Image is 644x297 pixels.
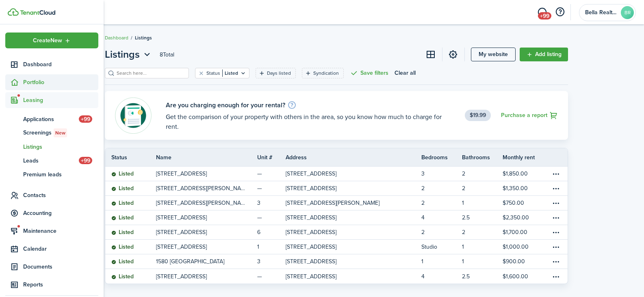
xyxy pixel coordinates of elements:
[551,167,568,181] a: Open menu
[551,242,561,252] button: Open menu
[421,213,425,222] p: 4
[5,154,98,167] a: Leads+99
[462,213,470,222] p: 2.5
[534,2,550,23] a: Messaging
[503,196,551,210] a: $750.00
[286,257,336,266] p: [STREET_ADDRESS]
[462,184,465,193] p: 2
[462,228,465,236] p: 2
[23,245,98,253] span: Calendar
[421,181,462,195] a: 2
[286,269,421,284] a: [STREET_ADDRESS]
[166,100,451,110] banner-title: Are you charging enough for your rental?
[156,210,258,225] a: [STREET_ADDRESS]
[421,169,425,178] p: 3
[462,225,503,239] a: 2
[503,199,524,207] p: $750.00
[503,243,529,251] p: $1,000.00
[462,254,503,269] a: 1
[111,185,134,192] status: Listed
[462,169,465,178] p: 2
[421,228,425,236] p: 2
[257,210,286,225] a: —
[111,258,134,265] status: Listed
[195,68,249,78] filter-tag: Open filter
[286,196,421,210] a: [STREET_ADDRESS][PERSON_NAME]
[421,196,462,210] a: 2
[156,243,207,251] p: [STREET_ADDRESS]
[257,243,259,251] p: 1
[8,8,19,16] img: TenantCloud
[5,126,98,140] a: ScreeningsNew
[5,56,98,72] a: Dashboard
[286,213,336,222] p: [STREET_ADDRESS]
[302,68,344,78] filter-tag: Open filter
[503,169,528,178] p: $1,850.00
[105,47,152,62] button: Open menu
[286,153,421,162] th: Address
[206,69,220,77] filter-tag-label: Status
[156,228,207,236] p: [STREET_ADDRESS]
[257,181,286,195] a: —
[503,181,551,195] a: $1,350.00
[111,244,134,250] status: Listed
[156,272,207,281] p: [STREET_ADDRESS]
[503,240,551,254] a: $1,000.00
[503,228,527,236] p: $1,700.00
[395,68,416,78] button: Clear all
[156,167,258,181] a: [STREET_ADDRESS]
[520,48,568,61] a: Add listing
[111,171,134,177] status: Listed
[23,96,98,104] span: Leasing
[23,60,98,69] span: Dashboard
[503,257,525,266] p: $900.00
[156,169,207,178] p: [STREET_ADDRESS]
[55,129,65,137] span: New
[462,257,464,266] p: 1
[135,34,152,41] span: Listings
[503,269,551,284] a: $1,600.00
[421,254,462,269] a: 1
[257,228,260,236] p: 6
[551,254,568,269] a: Open menu
[23,227,98,235] span: Maintenance
[553,5,567,19] button: Open resource center
[257,272,262,281] p: —
[421,153,462,162] th: Bedrooms
[551,184,561,193] button: Open menu
[501,111,558,120] a: Purchase a report
[33,38,62,43] span: Create New
[20,10,55,15] img: TenantCloud
[503,153,551,162] th: Monthly rent
[222,69,238,77] filter-tag-value: Listed
[5,112,98,126] a: Applications+99
[503,213,529,222] p: $2,350.00
[286,169,336,178] p: [STREET_ADDRESS]
[465,110,491,121] span: $19.99
[105,47,140,62] span: Listings
[551,213,561,223] button: Open menu
[5,167,98,181] a: Premium leads
[538,12,551,20] span: +99
[257,196,286,210] a: 3
[286,181,421,195] a: [STREET_ADDRESS]
[257,199,260,207] p: 3
[23,78,98,87] span: Portfolio
[105,153,156,162] th: Status
[5,33,98,48] button: Open menu
[156,254,258,269] a: 1580 [GEOGRAPHIC_DATA]
[421,184,425,193] p: 2
[350,68,388,78] button: Save filters
[421,225,462,239] a: 2
[257,225,286,239] a: 6
[156,213,207,222] p: [STREET_ADDRESS]
[462,240,503,254] a: 1
[156,257,224,266] p: 1580 [GEOGRAPHIC_DATA]
[551,240,568,254] a: Open menu
[23,115,79,124] span: Applications
[257,257,260,266] p: 3
[156,181,258,195] a: [STREET_ADDRESS][PERSON_NAME]
[421,210,462,225] a: 4
[462,272,470,281] p: 2.5
[462,199,464,207] p: 1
